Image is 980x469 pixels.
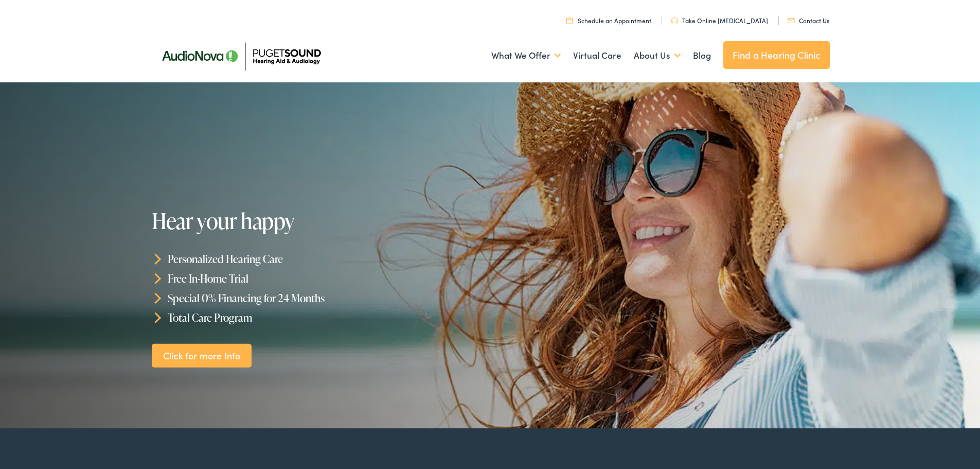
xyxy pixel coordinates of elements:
[566,17,573,24] img: utility icon
[671,18,678,24] img: utility icon
[491,37,561,75] a: What We Offer
[634,37,681,75] a: About Us
[152,307,495,327] li: Total Care Program
[152,269,495,288] li: Free In-Home Trial
[152,209,465,233] h1: Hear your happy
[693,37,711,75] a: Blog
[152,249,495,269] li: Personalized Hearing Care
[566,16,651,25] a: Schedule an Appointment
[788,18,795,23] img: utility icon
[671,16,768,25] a: Take Online [MEDICAL_DATA]
[723,41,830,69] a: Find a Hearing Clinic
[152,343,252,368] a: Click for more Info
[788,16,829,25] a: Contact Us
[573,37,621,75] a: Virtual Care
[152,288,495,308] li: Special 0% Financing for 24 Months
